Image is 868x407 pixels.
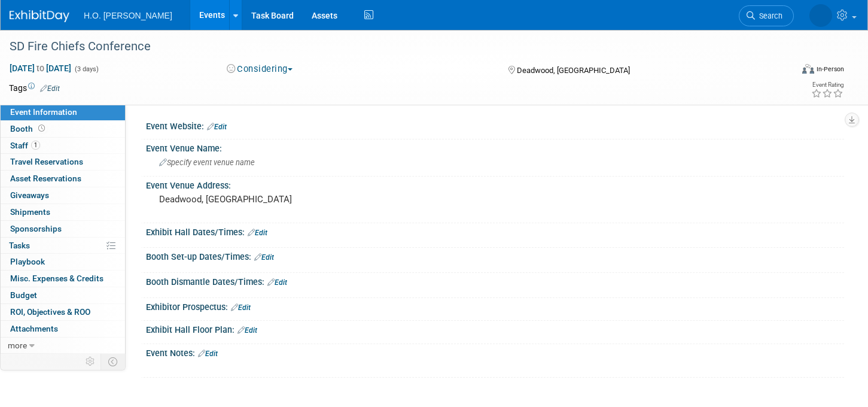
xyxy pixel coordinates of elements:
[8,341,27,350] span: more
[146,298,844,314] div: Exhibitor Prospectus:
[84,11,172,20] span: H.O. [PERSON_NAME]
[31,141,40,150] span: 1
[223,63,297,75] button: Considering
[10,307,90,317] span: ROI, Objectives & ROO
[146,177,844,192] div: Event Venue Address:
[254,253,274,262] a: Edit
[10,190,49,200] span: Giveaways
[816,65,844,74] div: In-Person
[10,157,83,166] span: Travel Reservations
[237,326,257,335] a: Edit
[10,290,37,300] span: Budget
[248,229,267,237] a: Edit
[1,171,125,187] a: Asset Reservations
[1,104,125,120] a: Event Information
[146,117,844,133] div: Event Website:
[10,124,47,133] span: Booth
[517,66,630,75] span: Deadwood, [GEOGRAPHIC_DATA]
[36,124,47,133] span: Booth not reserved yet
[10,224,62,233] span: Sponsorships
[35,63,46,73] span: to
[1,121,125,137] a: Booth
[231,303,251,312] a: Edit
[146,248,844,263] div: Booth Set-up Dates/Times:
[40,84,60,93] a: Edit
[10,174,81,183] span: Asset Reservations
[10,257,45,266] span: Playbook
[739,5,794,26] a: Search
[5,36,773,57] div: SD Fire Chiefs Conference
[1,287,125,303] a: Budget
[1,204,125,220] a: Shipments
[811,82,843,88] div: Event Rating
[9,82,60,94] td: Tags
[159,158,255,167] span: Specify event venue name
[9,241,30,250] span: Tasks
[146,273,844,288] div: Booth Dismantle Dates/Times:
[198,350,218,358] a: Edit
[9,63,72,74] span: [DATE] [DATE]
[1,187,125,203] a: Giveaways
[146,139,844,154] div: Event Venue Name:
[10,324,58,333] span: Attachments
[267,278,287,287] a: Edit
[809,4,832,27] img: Ryan Rollins
[1,138,125,154] a: Staff1
[1,321,125,337] a: Attachments
[146,344,844,360] div: Event Notes:
[1,338,125,354] a: more
[101,354,126,369] td: Toggle Event Tabs
[10,207,50,217] span: Shipments
[207,123,227,131] a: Edit
[720,62,844,80] div: Event Format
[10,107,77,117] span: Event Information
[1,154,125,170] a: Travel Reservations
[146,321,844,336] div: Exhibit Hall Floor Plan:
[802,64,814,74] img: Format-Inperson.png
[1,221,125,237] a: Sponsorships
[1,238,125,254] a: Tasks
[146,223,844,239] div: Exhibit Hall Dates/Times:
[1,271,125,287] a: Misc. Expenses & Credits
[74,65,99,73] span: (3 days)
[10,141,40,150] span: Staff
[80,354,101,369] td: Personalize Event Tab Strip
[1,254,125,270] a: Playbook
[10,274,103,283] span: Misc. Expenses & Credits
[159,194,424,205] pre: Deadwood, [GEOGRAPHIC_DATA]
[1,304,125,320] a: ROI, Objectives & ROO
[10,10,69,22] img: ExhibitDay
[755,11,782,20] span: Search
